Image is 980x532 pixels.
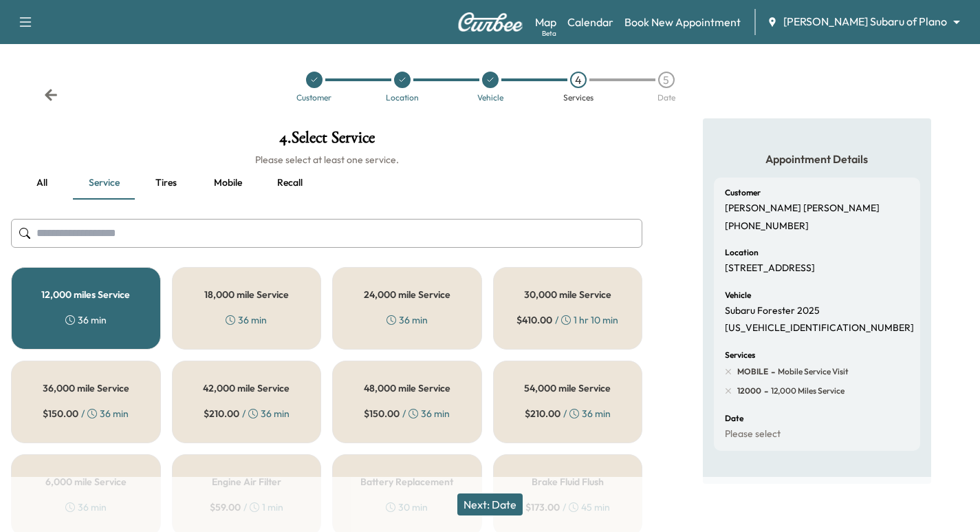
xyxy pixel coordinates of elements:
span: $ 210.00 [525,407,560,421]
button: Recall [259,167,320,200]
p: [US_VEHICLE_IDENTIFICATION_NUMBER] [725,322,914,334]
h5: 12,000 miles Service [41,290,130,299]
a: Calendar [567,14,613,30]
div: 4 [570,72,587,88]
h6: Customer [725,189,761,197]
div: Back [44,88,58,102]
div: Date [657,94,675,102]
a: MapBeta [535,14,556,30]
button: Next: Date [457,493,523,515]
p: [STREET_ADDRESS] [725,262,815,275]
p: [PHONE_NUMBER] [725,220,809,233]
div: Vehicle [477,94,503,102]
span: $ 410.00 [516,313,552,327]
h6: Services [725,351,755,359]
div: Customer [296,94,331,102]
h5: 54,000 mile Service [524,383,611,393]
div: / 36 min [364,407,450,421]
div: Beta [542,28,556,39]
button: all [11,167,73,200]
div: basic tabs example [11,167,642,200]
p: Please select [725,428,781,440]
span: 12,000 miles Service [768,385,845,396]
div: 5 [658,72,675,88]
div: Location [386,94,419,102]
div: 36 min [226,313,267,327]
button: Tires [135,167,197,200]
h5: 18,000 mile Service [204,290,289,299]
h5: 24,000 mile Service [364,290,450,299]
span: Mobile Service Visit [775,366,849,377]
div: / 1 hr 10 min [516,313,618,327]
h6: Location [725,248,759,257]
p: Subaru Forester 2025 [725,305,820,317]
button: Service [73,167,135,200]
h5: 36,000 mile Service [43,383,129,393]
h6: Vehicle [725,291,751,299]
span: [PERSON_NAME] Subaru of Plano [783,14,947,30]
a: Book New Appointment [624,14,741,30]
div: / 36 min [525,407,611,421]
div: 36 min [65,313,107,327]
span: MOBILE [737,366,768,377]
h5: 42,000 mile Service [203,383,290,393]
h6: Please select at least one service. [11,153,642,167]
span: - [768,365,775,379]
div: / 36 min [43,407,129,421]
div: 36 min [386,313,428,327]
span: $ 150.00 [364,407,400,421]
h5: 48,000 mile Service [364,383,450,393]
span: - [761,384,768,398]
h5: Appointment Details [714,151,920,167]
span: $ 210.00 [204,407,239,421]
button: Mobile [197,167,259,200]
img: Curbee Logo [457,12,523,32]
h6: Date [725,414,743,423]
div: / 36 min [204,407,290,421]
div: Services [563,94,594,102]
span: $ 150.00 [43,407,78,421]
span: 12000 [737,385,761,396]
p: [PERSON_NAME] [PERSON_NAME] [725,202,880,215]
h5: 30,000 mile Service [524,290,611,299]
h1: 4 . Select Service [11,129,642,153]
